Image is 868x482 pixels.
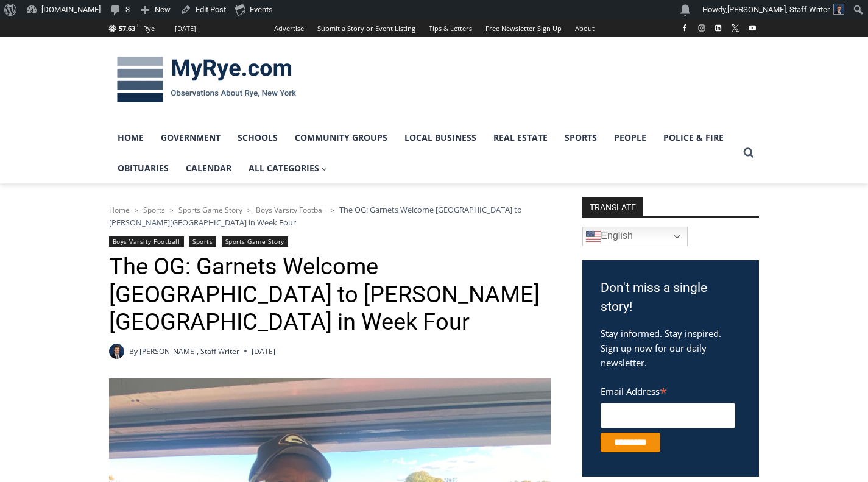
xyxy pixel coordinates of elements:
h1: The OG: Garnets Welcome [GEOGRAPHIC_DATA] to [PERSON_NAME][GEOGRAPHIC_DATA] in Week Four [109,253,551,336]
a: Free Newsletter Sign Up [479,19,568,37]
a: All Categories [240,153,336,183]
a: Police & Fire [655,122,732,153]
button: View Search Form [738,142,760,164]
a: Boys Varsity Football [109,236,184,247]
a: Local Business [396,122,485,153]
span: F [137,22,139,29]
nav: Secondary Navigation [267,19,601,37]
a: Instagram [694,21,709,35]
a: Tips & Letters [422,19,479,37]
a: Sports Game Story [178,205,242,215]
span: > [331,206,334,214]
nav: Breadcrumbs [109,204,551,229]
a: Calendar [177,153,240,183]
a: Sports [189,236,216,247]
a: People [605,122,655,153]
a: YouTube [745,21,760,35]
a: Home [109,122,152,153]
span: By [129,346,138,357]
h3: Don't miss a single story! [601,278,741,317]
a: Author image [109,344,124,359]
div: Rye [143,23,155,34]
span: [PERSON_NAME], Staff Writer [727,5,830,14]
a: [PERSON_NAME], Staff Writer [139,346,239,356]
a: Home [109,205,130,215]
span: > [135,206,138,214]
a: Real Estate [485,122,556,153]
label: Email Address [601,379,735,401]
a: Schools [229,122,286,153]
span: > [247,206,251,214]
a: Obituaries [109,153,177,183]
a: Community Groups [286,122,396,153]
span: > [170,206,174,214]
a: Sports Game Story [222,236,288,247]
span: 57.63 [119,24,135,33]
time: [DATE] [252,346,275,357]
a: Sports [556,122,605,153]
p: Stay informed. Stay inspired. Sign up now for our daily newsletter. [601,326,741,370]
img: Charlie Morris headshot PROFESSIONAL HEADSHOT [109,344,124,359]
strong: TRANSLATE [582,197,643,216]
a: Advertise [267,19,311,37]
a: English [582,227,688,246]
img: Charlie Morris headshot PROFESSIONAL HEADSHOT [833,4,844,15]
a: Government [152,122,229,153]
a: X [728,21,743,35]
a: Submit a Story or Event Listing [311,19,422,37]
nav: Primary Navigation [109,122,738,184]
img: en [586,229,601,244]
a: Sports [143,205,165,215]
div: [DATE] [175,23,196,34]
a: Facebook [677,21,692,35]
span: The OG: Garnets Welcome [GEOGRAPHIC_DATA] to [PERSON_NAME][GEOGRAPHIC_DATA] in Week Four [109,204,522,227]
img: MyRye.com [109,48,304,112]
a: Boys Varsity Football [256,205,326,215]
a: About [568,19,601,37]
span: All Categories [249,161,328,175]
a: Linkedin [711,21,725,35]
